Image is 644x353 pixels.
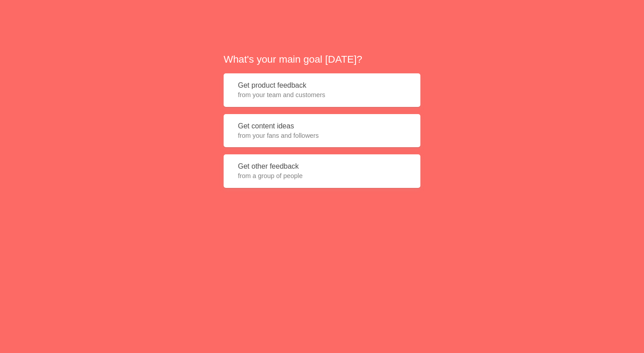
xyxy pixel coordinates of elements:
[238,131,406,140] span: from your fans and followers
[238,90,406,99] span: from your team and customers
[238,171,406,180] span: from a group of people
[224,114,420,148] button: Get content ideasfrom your fans and followers
[224,52,420,66] h2: What's your main goal [DATE]?
[224,154,420,188] button: Get other feedbackfrom a group of people
[224,73,420,107] button: Get product feedbackfrom your team and customers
